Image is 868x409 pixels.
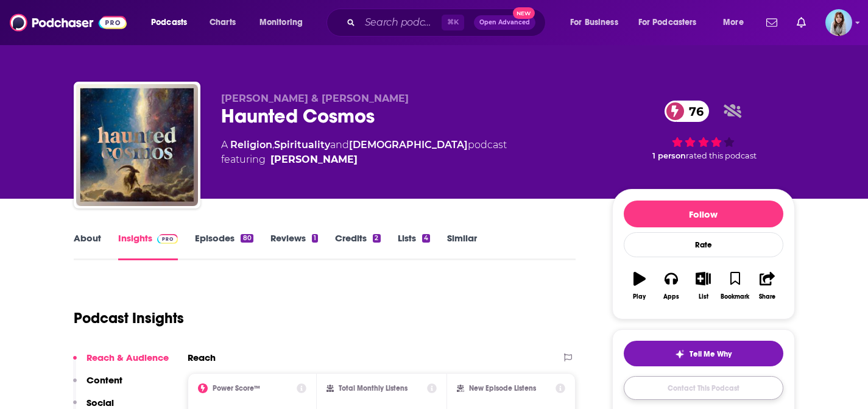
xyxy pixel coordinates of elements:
button: Open AdvancedNew [474,15,535,30]
button: Play [624,264,655,308]
span: and [330,139,349,151]
a: Contact This Podcast [624,376,783,400]
h2: New Episode Listens [469,384,536,393]
div: Search podcasts, credits, & more... [338,9,557,37]
a: Brian Sauvé [270,152,358,167]
img: User Profile [825,9,852,36]
a: About [74,232,101,260]
a: Credits2 [335,232,380,260]
div: Apps [663,293,679,301]
div: Rate [624,232,783,257]
span: 76 [677,101,710,122]
button: open menu [143,13,203,32]
a: Show notifications dropdown [761,12,782,33]
a: Episodes80 [195,232,253,260]
a: 76 [665,101,710,122]
h1: Podcast Insights [74,309,184,327]
span: Tell Me Why [690,349,732,359]
span: Charts [210,14,236,31]
a: Reviews1 [270,232,318,260]
button: Content [73,374,122,397]
a: Charts [202,13,243,32]
button: open menu [562,13,633,32]
div: 76 1 personrated this podcast [612,93,795,168]
div: Play [633,293,646,301]
p: Reach & Audience [86,352,169,363]
span: rated this podcast [686,151,757,160]
span: , [272,139,274,151]
img: Haunted Cosmos [76,84,198,206]
span: 1 person [652,151,686,160]
div: Share [759,293,775,301]
button: Apps [655,264,687,308]
p: Social [86,397,114,408]
button: Share [751,264,783,308]
div: Bookmark [721,293,749,301]
h2: Reach [188,352,216,363]
img: Podchaser Pro [157,234,178,244]
span: ⌘ K [442,15,464,30]
img: Podchaser - Follow, Share and Rate Podcasts [10,11,127,34]
button: Reach & Audience [73,352,169,374]
button: Bookmark [719,264,751,308]
div: 80 [241,234,253,243]
img: tell me why sparkle [675,349,685,359]
button: Follow [624,201,783,227]
span: Open Advanced [479,20,530,26]
a: Spirituality [274,139,330,151]
div: List [699,293,708,301]
span: For Business [570,14,618,31]
div: 1 [312,234,318,243]
button: open menu [715,13,759,32]
h2: Total Monthly Listens [339,384,408,393]
span: More [723,14,744,31]
div: 4 [422,234,430,243]
input: Search podcasts, credits, & more... [360,13,442,32]
span: [PERSON_NAME] & [PERSON_NAME] [221,93,409,104]
a: InsightsPodchaser Pro [118,232,178,260]
div: 2 [373,234,380,243]
a: Show notifications dropdown [792,12,811,33]
a: Similar [447,232,477,260]
span: For Podcasters [638,14,697,31]
span: featuring [221,152,507,167]
button: Show profile menu [825,9,852,36]
button: open menu [251,13,319,32]
span: Podcasts [151,14,187,31]
button: List [687,264,719,308]
span: Monitoring [259,14,303,31]
p: Content [86,374,122,386]
span: New [513,7,535,19]
a: Lists4 [398,232,430,260]
a: Religion [230,139,272,151]
button: open menu [630,13,715,32]
a: [DEMOGRAPHIC_DATA] [349,139,468,151]
span: Logged in as ana.predescu.hkr [825,9,852,36]
button: tell me why sparkleTell Me Why [624,341,783,366]
div: A podcast [221,138,507,167]
h2: Power Score™ [213,384,260,393]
